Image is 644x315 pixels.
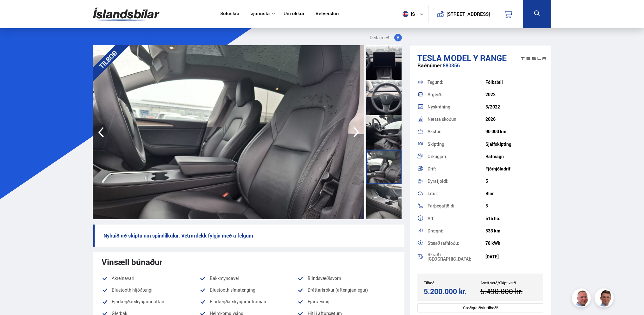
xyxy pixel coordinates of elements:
button: is [400,5,428,23]
li: Bluetooth símatenging [200,286,297,294]
div: Tilboð: [424,281,480,285]
img: brand logo [521,49,546,68]
div: 5 [485,179,543,184]
div: Litur: [428,191,485,196]
div: Skipting: [428,142,485,146]
div: Orkugjafi: [428,154,485,159]
div: Dyrafjöldi: [428,179,485,183]
div: Árgerð: [428,92,485,97]
button: [STREET_ADDRESS] [449,11,488,17]
span: Model Y RANGE [444,52,507,64]
div: 5 [485,203,543,208]
button: Þjónusta [250,11,270,17]
div: Sjálfskipting [485,142,543,147]
div: 5.490.000 kr. [480,287,535,296]
div: 90 000 km. [485,129,543,134]
div: Ásett verð/Skiptiverð [480,281,537,285]
div: Næsta skoðun: [428,117,485,121]
div: [DATE] [485,254,543,259]
div: Rafmagn [485,154,543,159]
img: G0Ugv5HjCgRt.svg [93,4,159,24]
div: 515 hö. [485,216,543,221]
div: 3/2022 [485,104,543,109]
div: 5.200.000 kr. [424,287,478,296]
div: Fjórhjóladrif [485,166,543,171]
li: Dráttarkrókur (aftengjanlegur) [297,286,395,294]
div: 880356 [417,63,544,75]
span: Tesla [417,52,442,64]
div: Fólksbíll [485,80,543,85]
button: Opna LiveChat spjallviðmót [5,3,24,22]
div: Skráð í [GEOGRAPHIC_DATA]: [428,252,485,261]
span: Deila með: [370,34,391,41]
span: is [400,11,416,17]
div: 78 kWh [485,241,543,246]
li: Fjarlægðarskynjarar aftan [102,298,200,306]
div: Drif: [428,167,485,171]
button: Deila með: [367,34,404,41]
div: 533 km [485,228,543,233]
li: Bakkmyndavél [200,275,297,282]
img: svg+xml;base64,PHN2ZyB4bWxucz0iaHR0cDovL3d3dy53My5vcmcvMjAwMC9zdmciIHdpZHRoPSI1MTIiIGhlaWdodD0iNT... [403,11,409,17]
div: Drægni: [428,229,485,233]
div: Vinsæll búnaður [102,257,396,267]
div: Stærð rafhlöðu: [428,241,485,245]
div: TILBOÐ [84,36,132,83]
li: Akreinavari [102,275,200,282]
a: [STREET_ADDRESS] [432,5,493,23]
p: Nýbúið að skipta um spindilkúlur. Vetrardekk fylgja með á felgum [93,225,404,247]
li: Bluetooth hljóðtengi [102,286,200,294]
div: Tegund: [428,80,485,84]
div: Farþegafjöldi: [428,204,485,208]
span: Raðnúmer: [417,62,443,69]
div: Afl: [428,216,485,221]
img: 3442713.jpeg [93,45,364,219]
img: 3442714.jpeg [364,45,635,219]
div: 2022 [485,92,543,97]
div: Blár [485,191,543,196]
div: Nýskráning: [428,105,485,109]
li: Fjarlægðarskynjarar framan [200,298,297,306]
img: FbJEzSuNWCJXmdc-.webp [596,289,615,308]
li: Fjarræsing [297,298,395,306]
div: Akstur: [428,129,485,134]
a: Um okkur [284,11,304,17]
li: Blindsvæðisvörn [297,275,395,282]
a: Vefverslun [316,11,339,17]
div: Staðgreiðslutilboð! [417,303,544,312]
div: 2026 [485,117,543,122]
a: Söluskrá [220,11,239,17]
img: siFngHWaQ9KaOqBr.png [573,289,592,308]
